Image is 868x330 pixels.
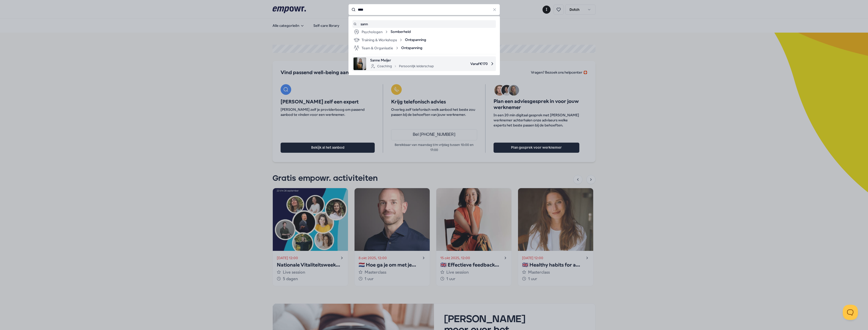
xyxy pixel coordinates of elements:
a: product imageSanne MeijerCoachingPersoonlijk leiderschapVanaf€170 [354,57,495,70]
span: Ontspanning [405,37,426,43]
a: PsychologenSomberheid [354,29,495,35]
span: Somberheid [391,29,411,35]
div: Psychologen [354,29,389,35]
div: Training & Workshops [354,37,403,43]
span: Vanaf € 170 [438,57,495,70]
a: Team & OrganisatieOntspanning [354,45,495,51]
img: product image [354,57,366,70]
span: Ontspanning [401,45,422,51]
a: sann [354,21,495,27]
input: Search for products, categories or subcategories [348,4,500,15]
iframe: Message [764,208,868,330]
div: Team & Organisatie [354,45,399,51]
span: Sanne Meijer [370,57,434,63]
a: Training & WorkshopsOntspanning [354,37,495,43]
div: Coaching Persoonlijk leiderschap [370,63,434,69]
